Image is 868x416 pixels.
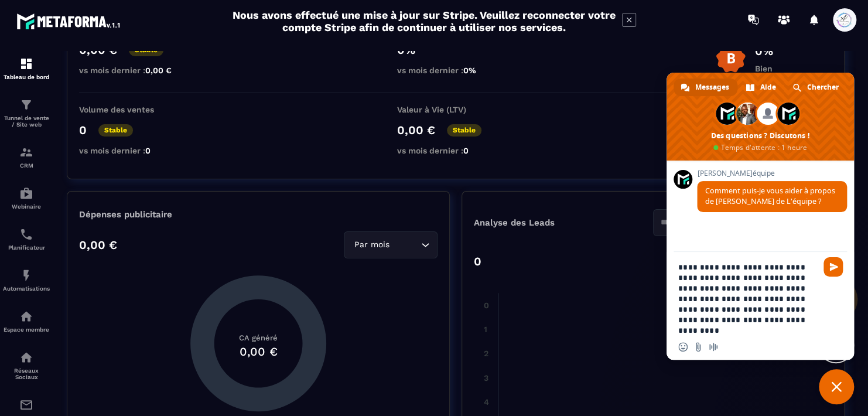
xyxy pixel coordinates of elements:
a: Aide [739,79,784,96]
span: Chercher [807,79,839,96]
span: Par mois [351,238,392,251]
a: automationsautomationsEspace membre [3,301,50,342]
span: [PERSON_NAME]équipe [697,169,847,178]
a: formationformationTunnel de vente / Site web [3,89,50,137]
a: social-networksocial-networkRéseaux Sociaux [3,342,50,389]
span: 0% [463,66,476,75]
p: Automatisations [3,285,50,292]
p: CRM [3,162,50,169]
span: Envoyer un fichier [693,342,703,352]
a: schedulerschedulerPlanificateur [3,219,50,260]
p: Dépenses publicitaire [79,209,438,220]
div: Search for option [344,231,438,258]
img: automations [19,309,33,323]
span: 0 [463,146,469,155]
img: b-badge-o.b3b20ee6.svg [715,43,746,74]
p: Valeur à Vie (LTV) [397,105,514,114]
span: Comment puis-je vous aider à propos de [PERSON_NAME] de L'équipe ? [705,186,835,206]
p: 0 [79,123,87,137]
p: Bien [755,64,773,73]
p: 0,00 € [79,238,117,252]
span: Insérer un emoji [678,342,688,352]
a: Messages [674,79,737,96]
p: Stable [98,124,133,137]
p: Espace membre [3,326,50,333]
span: Envoyer [823,257,843,277]
img: automations [19,186,33,200]
img: social-network [19,350,33,364]
tspan: 1 [484,325,487,334]
img: logo [16,11,122,32]
p: 0% [755,44,773,58]
tspan: 2 [484,349,488,358]
p: Tableau de bord [3,74,50,80]
input: Search for option [392,238,418,251]
div: Search for option [653,209,832,236]
img: email [19,398,33,412]
img: formation [19,98,33,112]
a: Fermer le chat [819,369,854,404]
h2: Nous avons effectué une mise à jour sur Stripe. Veuillez reconnecter votre compte Stripe afin de ... [232,9,616,33]
p: Planificateur [3,244,50,251]
p: vs mois dernier : [397,66,514,75]
tspan: 3 [484,373,488,383]
a: Chercher [785,79,847,96]
a: automationsautomationsWebinaire [3,178,50,219]
p: 0 [474,254,481,268]
a: formationformationTableau de bord [3,48,50,89]
p: vs mois dernier : [79,146,196,155]
img: automations [19,268,33,282]
p: Stable [447,124,481,137]
img: scheduler [19,227,33,241]
a: formationformationCRM [3,137,50,178]
p: vs mois dernier : [79,66,196,75]
textarea: Entrez votre message... [678,252,819,334]
img: formation [19,57,33,71]
p: 0,00 € [397,123,435,137]
a: automationsautomationsAutomatisations [3,260,50,301]
p: Volume des ventes [79,105,196,114]
input: Search for option [661,216,813,229]
span: Message audio [709,342,718,352]
span: 0 [145,146,151,155]
tspan: 4 [484,397,489,407]
p: Analyse des Leads [474,217,653,228]
span: Messages [695,79,729,96]
p: Réseaux Sociaux [3,367,50,380]
span: Aide [760,79,776,96]
p: vs mois dernier : [397,146,514,155]
span: 0,00 € [145,66,172,75]
img: formation [19,145,33,159]
p: Tunnel de vente / Site web [3,115,50,128]
p: Webinaire [3,203,50,210]
tspan: 0 [484,301,489,310]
